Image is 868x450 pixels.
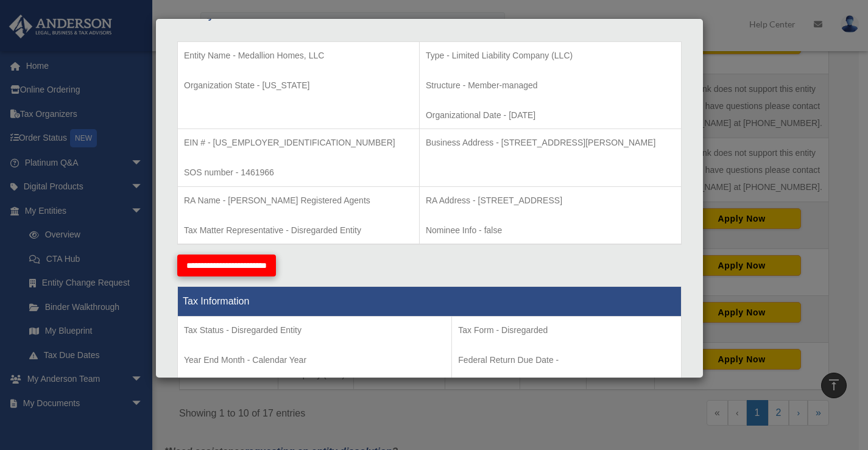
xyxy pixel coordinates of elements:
[184,135,413,150] p: EIN # - [US_EMPLOYER_IDENTIFICATION_NUMBER]
[426,78,675,93] p: Structure - Member-managed
[426,108,675,123] p: Organizational Date - [DATE]
[426,223,675,238] p: Nominee Info - false
[184,353,445,368] p: Year End Month - Calendar Year
[184,48,413,63] p: Entity Name - Medallion Homes, LLC
[426,193,675,208] p: RA Address - [STREET_ADDRESS]
[178,317,452,407] td: Tax Period Type - Calendar Year
[184,323,445,338] p: Tax Status - Disregarded Entity
[184,193,413,208] p: RA Name - [PERSON_NAME] Registered Agents
[184,78,413,93] p: Organization State - [US_STATE]
[426,48,675,63] p: Type - Limited Liability Company (LLC)
[426,135,675,150] p: Business Address - [STREET_ADDRESS][PERSON_NAME]
[184,165,413,180] p: SOS number - 1461966
[178,287,682,317] th: Tax Information
[458,323,675,338] p: Tax Form - Disregarded
[458,353,675,368] p: Federal Return Due Date -
[184,223,413,238] p: Tax Matter Representative - Disregarded Entity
